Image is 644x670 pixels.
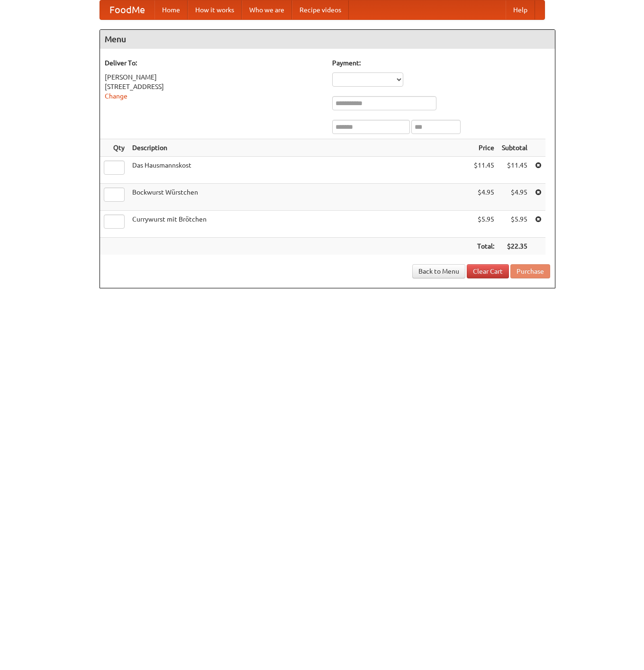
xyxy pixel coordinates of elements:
[128,157,470,184] td: Das Hausmannskost
[128,211,470,238] td: Currywurst mit Brötchen
[498,211,531,238] td: $5.95
[128,184,470,211] td: Bockwurst Würstchen
[100,30,555,49] h4: Menu
[510,264,550,278] button: Purchase
[498,184,531,211] td: $4.95
[105,58,323,68] h5: Deliver To:
[412,264,465,278] a: Back to Menu
[100,139,128,157] th: Qty
[105,72,323,82] div: [PERSON_NAME]
[470,139,498,157] th: Price
[128,139,470,157] th: Description
[470,157,498,184] td: $11.45
[292,0,349,19] a: Recipe videos
[242,0,292,19] a: Who we are
[498,139,531,157] th: Subtotal
[188,0,242,19] a: How it works
[105,82,323,91] div: [STREET_ADDRESS]
[498,157,531,184] td: $11.45
[506,0,535,19] a: Help
[470,184,498,211] td: $4.95
[332,58,550,68] h5: Payment:
[470,238,498,255] th: Total:
[470,211,498,238] td: $5.95
[498,238,531,255] th: $22.35
[100,0,154,19] a: FoodMe
[154,0,188,19] a: Home
[105,92,127,100] a: Change
[467,264,509,278] a: Clear Cart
